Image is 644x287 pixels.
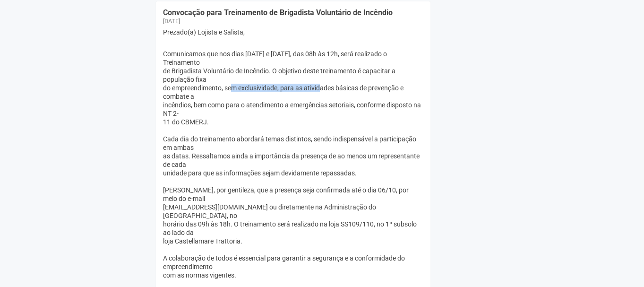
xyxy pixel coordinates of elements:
div: Cada dia do treinamento abordará temas distintos, sendo indispensável a participação em ambas as ... [163,135,423,177]
div: Comunicamos que nos dias [DATE] e [DATE], das 08h às 12h, será realizado o Treinamento de Brigadi... [163,50,423,126]
div: [PERSON_NAME], por gentileza, que a presença seja confirmada até o dia 06/10, por meio do e-mail ... [163,186,423,245]
a: Convocação para Treinamento de Brigadista Voluntário de Incêndio [163,8,393,17]
div: [DATE] [163,17,180,26]
div: A colaboração de todos é essencial para garantir a segurança e a conformidade do empreendimento c... [163,254,423,279]
p: Prezado(a) Lojista e Salista, [163,28,423,36]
